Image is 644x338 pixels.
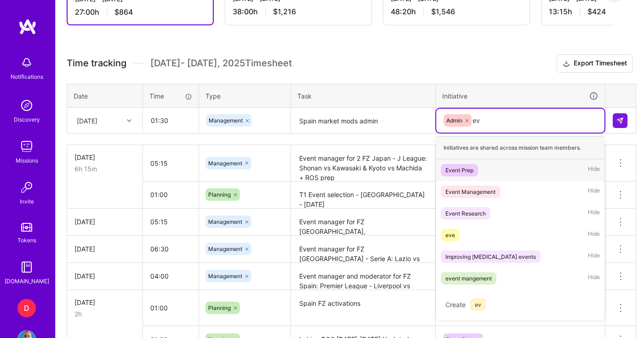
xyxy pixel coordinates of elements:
[616,117,624,124] img: Submit
[74,309,135,319] div: 2h
[74,297,135,307] div: [DATE]
[441,294,600,315] div: Create
[391,7,522,17] div: 48:20 h
[149,91,192,101] div: Time
[292,264,434,289] textarea: Event manager and moderator for FZ Spain: Premier League - Liverpool vs Everton + ROS prep
[15,299,38,317] a: D
[563,59,570,69] i: icon Download
[21,223,32,232] img: tokens
[74,164,135,174] div: 6h 15m
[17,178,36,197] img: Invite
[208,218,242,225] span: Management
[292,210,434,235] textarea: Event manager for FZ [GEOGRAPHIC_DATA], [GEOGRAPHIC_DATA] & [GEOGRAPHIC_DATA] - Serie A: Napoli v...
[557,54,633,73] button: Export Timesheet
[587,7,606,17] span: $424
[291,84,436,108] th: Task
[442,91,598,101] div: Initiative
[127,118,131,123] i: icon Chevron
[273,7,296,17] span: $1,216
[5,276,49,286] div: [DOMAIN_NAME]
[17,299,36,317] div: D
[199,84,291,108] th: Type
[208,160,242,167] span: Management
[18,18,37,35] img: logo
[446,117,462,124] span: Admin
[67,58,126,69] span: Time tracking
[17,137,36,156] img: teamwork
[470,298,486,311] span: ev
[588,164,600,176] span: Hide
[292,109,434,133] textarea: Spain market mods admin
[74,271,135,281] div: [DATE]
[588,229,600,241] span: Hide
[445,165,473,175] div: Event Prep
[208,273,242,280] span: Management
[208,304,231,311] span: Planning
[150,58,292,69] span: [DATE] - [DATE] , 2025 Timesheet
[74,244,135,254] div: [DATE]
[292,182,434,208] textarea: T1 Event selection - [GEOGRAPHIC_DATA] - [DATE]
[17,235,36,245] div: Tokens
[143,237,199,261] input: HH:MM
[143,264,199,288] input: HH:MM
[11,72,43,82] div: Notifications
[143,108,198,133] input: HH:MM
[17,53,36,72] img: bell
[588,207,600,220] span: Hide
[445,187,496,197] div: Event Management
[209,117,243,124] span: Management
[588,251,600,263] span: Hide
[77,116,97,125] div: [DATE]
[143,296,199,320] input: HH:MM
[431,7,455,17] span: $1,546
[14,115,40,124] div: Discovery
[445,252,536,262] div: Improving [MEDICAL_DATA] events
[292,146,434,181] textarea: Event manager for 2 FZ Japan - J League: Shonan vs Kawasaki & Kyoto vs Machida + ROS prep
[445,209,486,218] div: Event Research
[208,191,231,198] span: Planning
[436,136,604,159] div: Initiatives are shared across mission team members.
[74,152,135,162] div: [DATE]
[445,230,455,240] div: eve
[143,182,199,207] input: HH:MM
[233,7,364,17] div: 38:00 h
[114,7,133,17] span: $864
[74,217,135,227] div: [DATE]
[20,197,34,206] div: Invite
[67,84,143,108] th: Date
[292,237,434,262] textarea: Event manager for FZ [GEOGRAPHIC_DATA] - Serie A: Lazio vs Roma + ROS prep
[292,291,434,326] textarea: Spain FZ activations
[75,7,205,17] div: 27:00 h
[588,272,600,285] span: Hide
[613,113,628,128] div: null
[17,258,36,276] img: guide book
[16,156,38,165] div: Missions
[588,186,600,198] span: Hide
[143,210,199,234] input: HH:MM
[208,245,242,252] span: Management
[17,96,36,115] img: discovery
[143,151,199,175] input: HH:MM
[445,274,492,283] div: event mangement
